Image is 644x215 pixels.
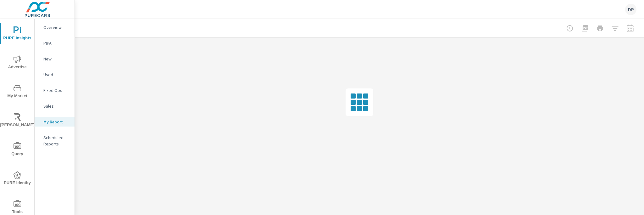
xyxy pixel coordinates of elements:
span: Query [2,142,32,158]
div: Scheduled Reports [35,133,75,149]
div: My Report [35,117,75,127]
p: My Report [43,119,69,125]
span: My Market [2,84,32,100]
div: PIPA [35,38,75,48]
div: DP [625,4,636,15]
div: Sales [35,101,75,111]
span: Advertise [2,55,32,71]
div: Used [35,70,75,79]
p: Overview [43,24,69,31]
div: Fixed Ops [35,86,75,95]
div: New [35,54,75,64]
p: New [43,56,69,62]
p: Fixed Ops [43,87,69,93]
p: Scheduled Reports [43,134,69,147]
p: Sales [43,103,69,109]
div: Overview [35,23,75,32]
span: PURE Identity [2,171,32,187]
p: Used [43,71,69,78]
span: [PERSON_NAME] [2,113,32,129]
span: PURE Insights [2,26,32,42]
p: PIPA [43,40,69,46]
